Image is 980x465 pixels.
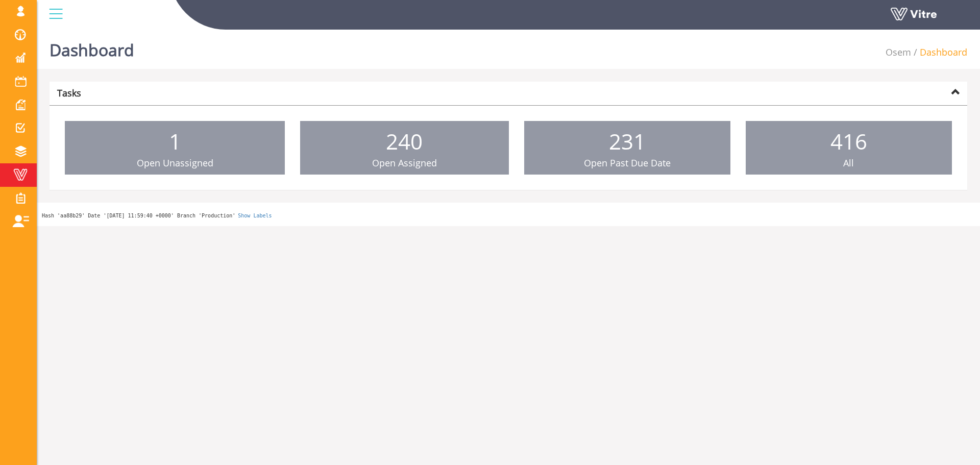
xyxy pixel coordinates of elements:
span: Open Unassigned [137,157,213,169]
a: 240 Open Assigned [300,121,508,175]
li: Dashboard [911,46,967,59]
a: 1 Open Unassigned [65,121,285,175]
span: Open Assigned [372,157,437,169]
span: All [843,157,854,169]
span: 240 [386,127,423,156]
a: Show Labels [238,213,272,218]
span: 1 [169,127,181,156]
h1: Dashboard [50,26,134,69]
span: Hash 'aa88b29' Date '[DATE] 11:59:40 +0000' Branch 'Production' [42,213,235,218]
span: Open Past Due Date [584,157,671,169]
a: 231 Open Past Due Date [524,121,730,175]
span: 231 [609,127,646,156]
a: 416 All [746,121,952,175]
span: 416 [830,127,867,156]
a: Osem [886,46,911,58]
strong: Tasks [57,87,81,99]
